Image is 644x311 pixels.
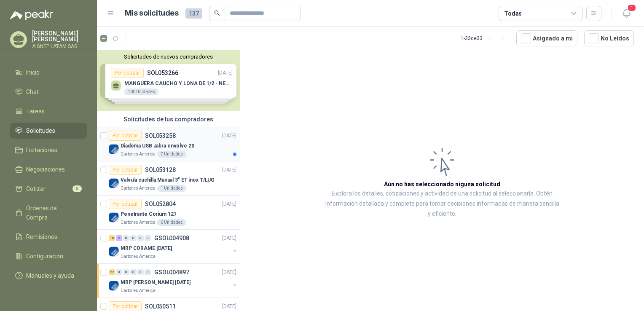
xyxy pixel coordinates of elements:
p: [DATE] [222,303,236,311]
div: 1 Unidades [157,185,186,192]
span: Tareas [26,107,45,116]
span: 5 [72,185,82,192]
a: Por cotizarSOL052804[DATE] Company LogoPenetrante Corium 127Cartones America6 Unidades [97,196,240,230]
p: Cartones America [121,287,156,294]
p: Diadema USB Jabra envolve 20 [121,142,194,150]
div: Solicitudes de nuevos compradoresPor cotizarSOL053266[DATE] MANGUERA CAUCHO Y LONA DE 1/2 - NEGRA... [97,50,240,111]
div: 6 Unidades [157,219,186,226]
a: Órdenes de Compra [10,200,87,225]
div: 0 [130,269,137,275]
a: Manuales y ayuda [10,268,87,284]
span: Inicio [26,68,40,77]
a: Licitaciones [10,142,87,158]
a: Negociaciones [10,161,87,177]
a: Remisiones [10,229,87,245]
div: Por cotizar [109,165,142,175]
p: Cartones America [121,219,156,226]
p: GSOL004897 [154,269,189,275]
p: [PERSON_NAME] [PERSON_NAME] [32,30,87,42]
a: Chat [10,84,87,100]
div: 27 [109,269,115,275]
span: Manuales y ayuda [26,271,74,280]
div: 1 - 33 de 33 [461,32,510,45]
button: Asignado a mi [516,30,577,46]
div: 0 [145,269,151,275]
img: Company Logo [109,144,119,154]
p: MRP CORAME [DATE] [121,244,172,252]
span: Remisiones [26,232,57,241]
a: Solicitudes [10,123,87,139]
a: Cotizar5 [10,181,87,197]
span: Cotizar [26,184,46,193]
p: SOL052804 [145,201,176,207]
img: Company Logo [109,247,119,257]
a: Tareas [10,103,87,119]
p: Cartones America [121,253,156,260]
p: [DATE] [222,132,236,140]
p: Valvula cuchilla Manual 3" ET inox T/LUG [121,176,215,184]
p: Cartones America [121,151,156,158]
p: Explora los detalles, cotizaciones y actividad de una solicitud al seleccionarla. Obtén informaci... [325,189,560,219]
div: 10 [109,235,115,241]
span: Negociaciones [26,165,65,174]
a: 10 2 0 0 0 0 GSOL004908[DATE] Company LogoMRP CORAME [DATE]Cartones America [109,233,238,260]
img: Company Logo [109,281,119,291]
p: SOL050511 [145,303,176,309]
img: Company Logo [109,212,119,223]
div: 0 [130,235,137,241]
div: Por cotizar [109,131,142,141]
div: 2 [116,235,122,241]
span: Solicitudes [26,126,55,135]
a: 27 0 0 0 0 0 GSOL004897[DATE] Company LogoMRP [PERSON_NAME] [DATE]Cartones America [109,267,238,294]
a: Por cotizarSOL053128[DATE] Company LogoValvula cuchilla Manual 3" ET inox T/LUGCartones America1 ... [97,161,240,196]
span: search [214,10,220,16]
a: Por cotizarSOL053258[DATE] Company LogoDiadema USB Jabra envolve 20Cartones America7 Unidades [97,127,240,161]
button: 1 [619,6,634,21]
div: 0 [123,235,129,241]
span: Licitaciones [26,145,57,155]
div: 0 [145,235,151,241]
div: Por cotizar [109,199,142,209]
p: [DATE] [222,166,236,174]
span: Configuración [26,252,63,261]
p: [DATE] [222,234,236,242]
img: Company Logo [109,178,119,188]
span: 1 [627,4,636,12]
p: Penetrante Corium 127 [121,210,176,218]
div: Solicitudes de tus compradores [97,111,240,127]
div: 0 [137,269,144,275]
span: Chat [26,87,39,97]
span: 137 [185,8,202,19]
a: Configuración [10,248,87,264]
p: [DATE] [222,268,236,276]
p: AIGNEP LATAM SAS [32,44,87,49]
button: No Leídos [584,30,634,46]
span: Órdenes de Compra [26,204,79,222]
p: Cartones America [121,185,156,192]
div: 0 [116,269,122,275]
p: SOL053128 [145,167,176,173]
div: 0 [123,269,129,275]
p: GSOL004908 [154,235,189,241]
h1: Mis solicitudes [125,7,179,19]
div: 0 [137,235,144,241]
p: [DATE] [222,200,236,208]
div: 7 Unidades [157,151,186,158]
p: MRP [PERSON_NAME] [DATE] [121,279,191,287]
button: Solicitudes de nuevos compradores [100,54,236,60]
p: SOL053258 [145,133,176,139]
img: Logo peakr [10,10,53,20]
a: Inicio [10,64,87,80]
h3: Aún no has seleccionado niguna solicitud [384,180,500,189]
div: Todas [504,9,522,18]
